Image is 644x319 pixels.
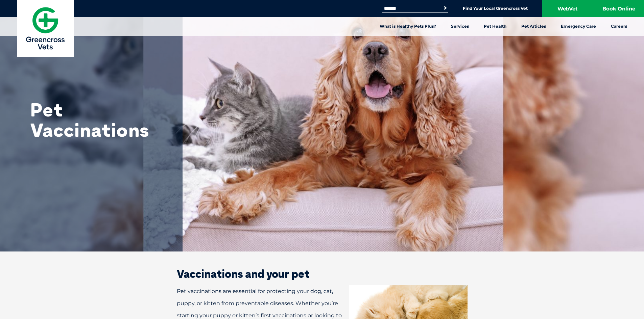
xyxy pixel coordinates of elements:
a: Careers [603,17,635,36]
a: Find Your Local Greencross Vet [463,6,528,11]
h1: Pet Vaccinations [30,100,166,140]
a: Emergency Care [553,17,603,36]
a: Pet Articles [514,17,553,36]
a: Services [444,17,476,36]
a: What is Healthy Pets Plus? [372,17,444,36]
h2: Vaccinations and your pet [153,268,491,279]
button: Search [442,5,449,11]
a: Pet Health [476,17,514,36]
